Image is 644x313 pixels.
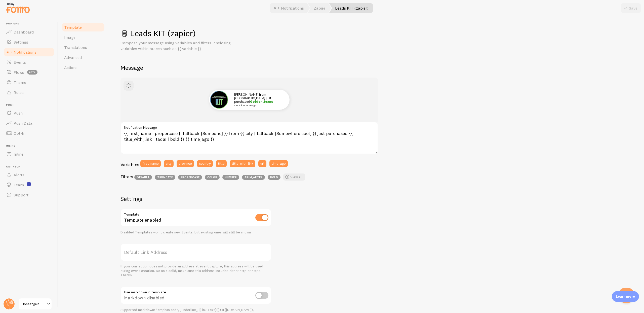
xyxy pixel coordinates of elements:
span: Actions [64,65,77,70]
iframe: Help Scout Beacon - Open [619,288,634,303]
span: Honestgain [22,301,46,307]
img: Fomo [210,91,228,109]
a: Template [61,22,105,32]
button: first_name [140,160,161,167]
button: title_with_link [230,160,255,167]
div: Learn more [612,291,639,302]
button: country [197,160,213,167]
button: province [177,160,194,167]
span: Events [14,60,26,65]
p: Learn more [616,294,635,299]
small: about 4 minutes ago [234,104,283,107]
span: color [205,175,220,180]
button: city [164,160,174,167]
span: Inline [6,144,55,148]
label: Notification Message [120,122,378,130]
span: Image [64,35,75,40]
span: number [222,175,239,180]
a: Image [61,32,105,42]
span: Alerts [14,172,24,177]
span: Translations [64,45,87,50]
span: bold [268,175,280,180]
span: Dashboard [14,29,34,34]
span: truncate [155,175,175,180]
span: Push [14,111,23,116]
h2: Message [120,64,632,72]
p: Compose your message using variables and filters, enclosing variables within braces such as {{ va... [120,40,241,52]
span: propercase [178,175,202,180]
a: Events [3,57,55,67]
div: If your connection does not provide an address at event capture, this address will be used during... [120,264,271,277]
div: Disabled Templates won't create new Events, but existing ones will still be shown [120,230,271,235]
span: Settings [14,40,28,45]
a: Golden Jeans [250,99,273,103]
h3: Filters [120,174,133,180]
span: Push [6,103,55,107]
span: beta [27,70,37,75]
a: Advanced [61,52,105,62]
button: title [216,160,227,167]
span: trim_after [242,175,265,180]
span: Inline [14,152,23,157]
svg: <p>Watch New Feature Tutorials!</p> [27,182,31,186]
span: Push Data [14,121,32,126]
a: Inline [3,149,55,159]
a: Push Data [3,118,55,128]
div: Markdown disabled [120,287,271,305]
label: Default Link Address [120,244,271,261]
span: Rules [14,90,24,95]
span: Support [14,192,28,197]
a: Flows beta [3,67,55,77]
a: Settings [3,37,55,47]
a: Translations [61,42,105,52]
a: Rules [3,87,55,97]
span: Get Help [6,165,55,168]
a: Honestgain [18,298,52,310]
div: Template enabled [120,209,271,227]
span: Learn [14,182,24,187]
a: Notifications [3,47,55,57]
a: Push [3,108,55,118]
h2: Settings [120,195,271,203]
span: Pop-ups [6,22,55,25]
h3: Variables [120,162,139,167]
span: Advanced [64,55,82,60]
a: Theme [3,77,55,87]
button: url [258,160,266,167]
span: Theme [14,80,26,85]
img: fomo-relay-logo-orange.svg [5,1,30,14]
span: Notifications [14,50,36,55]
span: default [134,175,152,180]
span: Opt-In [14,131,25,136]
h1: Leads KIT (zapier) [120,28,632,39]
a: Actions [61,62,105,73]
a: Learn [3,180,55,190]
a: Alerts [3,170,55,180]
button: time_ago [269,160,288,167]
a: View all [283,173,305,181]
a: Dashboard [3,27,55,37]
a: Opt-In [3,128,55,138]
a: Support [3,190,55,200]
span: Flows [14,70,24,75]
span: Template [64,25,82,30]
p: [PERSON_NAME] from [GEOGRAPHIC_DATA] just purchased [234,93,285,107]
